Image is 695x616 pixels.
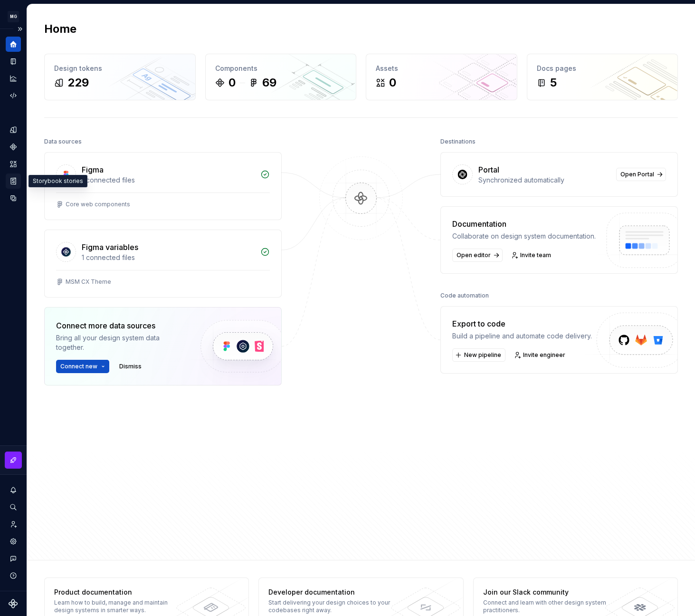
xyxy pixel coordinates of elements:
[527,54,678,100] a: Docs pages5
[464,351,501,359] span: New pipeline
[483,599,617,614] div: Connect and learn with other design system practitioners.
[56,320,184,331] div: Connect more data sources
[56,333,184,352] div: Bring all your design system data together.
[520,251,551,259] span: Invite team
[6,191,21,206] a: Data sources
[366,54,517,100] a: Assets0
[537,64,668,73] div: Docs pages
[44,152,282,220] a: Figma1 connected filesCore web components
[478,164,499,175] div: Portal
[457,251,491,259] span: Open editor
[82,253,255,262] div: 1 connected files
[550,75,557,90] div: 5
[44,230,282,298] a: Figma variables1 connected filesMSM CX Theme
[620,171,654,178] span: Open Portal
[452,331,592,341] div: Build a pipeline and automate code delivery.
[29,175,87,187] div: Storybook stories
[511,348,570,362] a: Invite engineer
[215,64,347,73] div: Components
[6,517,21,532] a: Invite team
[54,64,186,73] div: Design tokens
[376,64,507,73] div: Assets
[67,75,89,90] div: 229
[523,351,565,359] span: Invite engineer
[452,318,592,329] div: Export to code
[452,218,596,230] div: Documentation
[82,241,138,253] div: Figma variables
[6,551,21,566] button: Contact support
[66,278,111,286] div: MSM CX Theme
[6,139,21,154] a: Components
[44,54,196,100] a: Design tokens229
[66,201,130,208] div: Core web components
[205,54,357,100] a: Components069
[119,363,142,370] span: Dismiss
[82,164,104,175] div: Figma
[44,21,76,37] h2: Home
[452,231,596,241] div: Collaborate on design system documentation.
[616,168,666,181] a: Open Portal
[6,71,21,86] a: Analytics
[8,11,19,22] div: MG
[268,587,402,597] div: Developer documentation
[262,75,276,90] div: 69
[6,173,21,189] a: Storybook stories
[6,88,21,103] a: Code automation
[508,249,555,262] a: Invite team
[228,75,236,90] div: 0
[60,363,97,370] span: Connect new
[389,75,396,90] div: 0
[115,360,146,373] button: Dismiss
[6,37,21,52] a: Home
[6,482,21,498] button: Notifications
[13,22,27,36] button: Expand sidebar
[440,289,489,302] div: Code automation
[6,534,21,549] a: Settings
[54,599,188,614] div: Learn how to build, manage and maintain design systems in smarter ways.
[2,6,25,27] button: MG
[483,587,617,597] div: Join our Slack community
[9,599,18,608] svg: Supernova Logo
[452,348,505,362] button: New pipeline
[6,54,21,69] a: Documentation
[6,500,21,515] button: Search ⌘K
[440,135,476,148] div: Destinations
[478,175,610,185] div: Synchronized automatically
[82,175,255,185] div: 1 connected files
[268,599,402,614] div: Start delivering your design choices to your codebases right away.
[452,249,503,262] a: Open editor
[6,156,21,172] a: Assets
[44,135,82,148] div: Data sources
[56,360,109,373] button: Connect new
[6,122,21,137] a: Design tokens
[54,587,188,597] div: Product documentation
